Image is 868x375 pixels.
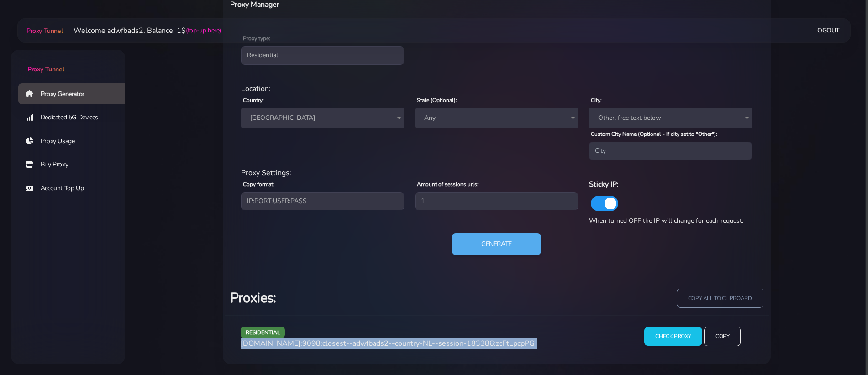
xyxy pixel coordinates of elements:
[589,178,752,190] h6: Sticky IP:
[243,96,264,104] label: Country:
[417,96,457,104] label: State (Optional):
[591,96,602,104] label: City:
[241,108,404,128] span: Netherlands
[230,289,491,307] h3: Proxies:
[421,112,573,124] span: Any
[236,83,758,94] div: Location:
[589,108,752,128] span: Other, free text below
[591,130,717,138] label: Custom City Name (Optional - If city set to "Other"):
[594,112,747,124] span: Other, free text below
[11,50,125,74] a: Proxy Tunnel
[589,142,752,160] input: City
[18,131,132,152] a: Proxy Usage
[241,338,535,348] span: [DOMAIN_NAME]:9098:closest--adwfbads2--country-NL--session-183386:zcFtLpcpPG
[417,180,479,188] label: Amount of sessions urls:
[18,178,132,199] a: Account Top Up
[589,216,743,225] span: When turned OFF the IP will change for each request.
[241,327,285,338] span: residential
[18,154,132,175] a: Buy Proxy
[186,26,221,35] a: (top-up here)
[247,112,399,124] span: Netherlands
[644,327,702,346] input: Check Proxy
[704,327,741,346] input: Copy
[733,225,857,364] iframe: Webchat Widget
[18,83,132,104] a: Proxy Generator
[26,27,63,35] span: Proxy Tunnel
[452,233,541,255] button: Generate
[677,289,763,308] input: copy all to clipboard
[63,25,221,36] li: Welcome adwfbads2. Balance: 1$
[243,180,274,188] label: Copy format:
[236,167,758,178] div: Proxy Settings:
[18,107,132,128] a: Dedicated 5G Devices
[27,65,64,74] span: Proxy Tunnel
[814,22,840,39] a: Logout
[25,23,63,38] a: Proxy Tunnel
[415,108,578,128] span: Any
